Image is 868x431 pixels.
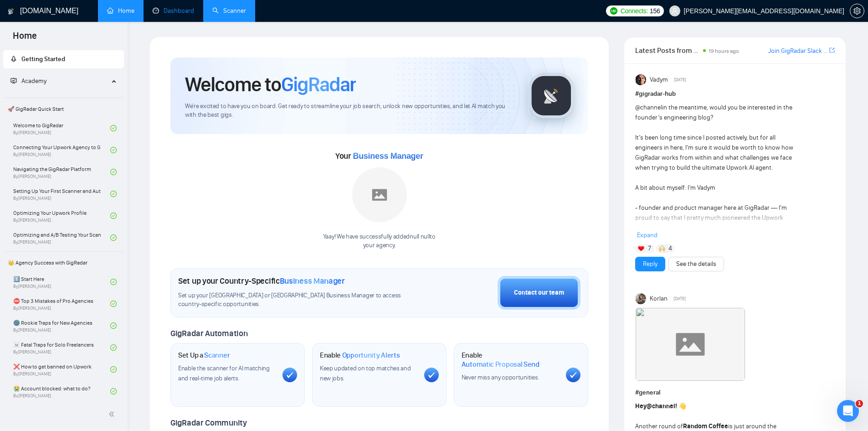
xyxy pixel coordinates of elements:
[5,29,44,48] span: Home
[529,73,574,119] img: gigradar-logo.png
[10,77,46,85] span: Academy
[110,191,117,197] span: check-circle
[280,276,345,286] span: Business Manager
[110,279,117,285] span: check-circle
[709,48,739,54] span: 19 hours ago
[7,205,175,268] div: Iryna says…
[342,351,400,360] span: Opportunity Alerts
[110,125,117,131] span: check-circle
[650,294,668,304] span: Korlan
[33,268,175,314] div: our priority is not such kind of jobs. If you check our scanners our priority is related to full ...
[323,233,436,250] div: Yaay! We have successfully added null null to
[850,7,864,15] span: setting
[170,418,247,428] span: GigRadar Community
[683,422,728,430] strong: Random Coffee
[635,104,662,111] span: @channel
[110,169,117,175] span: check-circle
[668,244,672,253] span: 4
[13,184,110,204] a: Setting Up Your First Scanner and Auto-BidderBy[PERSON_NAME]
[3,50,124,68] li: Getting Started
[13,272,110,292] a: 1️⃣ Start HereBy[PERSON_NAME]
[170,328,247,338] span: GigRadar Automation
[178,364,270,382] span: Enable the scanner for AI matching and real-time job alerts.
[650,6,660,16] span: 156
[323,241,436,250] p: your agency .
[8,272,175,288] textarea: Message…
[108,410,118,419] span: double-left
[462,351,559,369] h1: Enable
[110,213,117,219] span: check-circle
[643,259,657,269] a: Reply
[320,364,411,382] span: Keep updated on top matches and new jobs.
[97,220,100,227] b: "
[185,72,356,97] h1: Welcome to
[320,351,400,360] h1: Enable
[13,162,110,182] a: Navigating the GigRadar PlatformBy[PERSON_NAME]
[33,151,175,197] div: i see thanks, what if we want to avoid bidding for such kind of jobs from gigradar?[URL][DOMAIN_N...
[10,56,17,62] span: rocket
[7,151,175,205] div: sales@xislabs.com says…
[110,388,117,395] span: check-circle
[635,388,835,398] h1: # general
[15,22,142,138] div: Yes, using excluded keywords helps - but it doesn’t fully prevent cross-bidding in your case. Bec...
[850,7,864,15] a: setting
[14,291,21,299] button: Upload attachment
[498,276,580,310] button: Contact our team
[185,102,514,119] span: We're excited to have you on board. Get ready to streamline your job search, unlock new opportuni...
[178,276,345,286] h1: Set up your Country-Specific
[43,291,51,299] button: Gif picker
[856,400,863,407] span: 1
[110,147,117,153] span: check-circle
[40,156,168,192] div: i see thanks, what if we want to avoid bidding for such kind of jobs from gigradar?
[153,7,194,15] a: dashboardDashboard
[15,211,142,255] div: I'd suggest adding in excluded keywords "Figma to HTML if that's the reason. Please elaborate on ...
[13,294,110,314] a: ⛔ Top 3 Mistakes of Pro AgenciesBy[PERSON_NAME]
[668,257,724,271] button: See the details
[829,47,835,54] span: export
[676,259,716,269] a: See the details
[514,288,564,298] div: Contact our team
[635,402,677,410] strong: Hey !
[40,184,111,191] a: [URL][DOMAIN_NAME]
[13,359,110,379] a: ❌ How to get banned on UpworkBy[PERSON_NAME]
[13,316,110,336] a: 🌚 Rookie Traps for New AgenciesBy[PERSON_NAME]
[110,301,117,307] span: check-circle
[110,234,117,241] span: check-circle
[635,257,665,271] button: Reply
[143,4,160,21] button: Home
[7,268,175,322] div: sales@xislabs.com says…
[638,245,644,252] img: ❤️
[212,7,246,15] a: searchScanner
[13,381,110,401] a: 😭 Account blocked: what to do?By[PERSON_NAME]
[110,344,117,351] span: check-circle
[462,374,539,381] span: Never miss any opportunities.
[647,402,675,410] span: @channel
[58,291,65,299] button: Start recording
[635,103,795,363] div: in the meantime, would you be interested in the founder’s engineering blog? It’s been long time s...
[672,8,678,14] span: user
[352,167,407,222] img: placeholder.png
[110,366,117,373] span: check-circle
[13,118,110,138] a: Welcome to GigRadarBy[PERSON_NAME]
[21,55,65,63] span: Getting Started
[636,74,647,85] img: Vadym
[44,11,62,21] p: Active
[107,7,134,15] a: homeHome
[636,308,745,381] img: F09JWBR8KB8-Coffee%20chat%20round%202.gif
[160,4,176,20] div: Close
[650,75,668,85] span: Vadym
[156,288,171,302] button: Send a message…
[335,151,423,161] span: Your
[13,140,110,160] a: Connecting Your Upwork Agency to GigRadarBy[PERSON_NAME]
[4,100,123,118] span: 🚀 GigRadar Quick Start
[635,89,835,99] h1: # gigradar-hub
[659,245,665,252] img: 🙌
[6,4,23,21] button: go back
[674,76,686,84] span: [DATE]
[829,46,835,55] a: export
[850,4,864,18] button: setting
[281,72,356,97] span: GigRadar
[462,360,539,369] span: Automatic Proposal Send
[648,244,651,253] span: 7
[636,293,647,304] img: Korlan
